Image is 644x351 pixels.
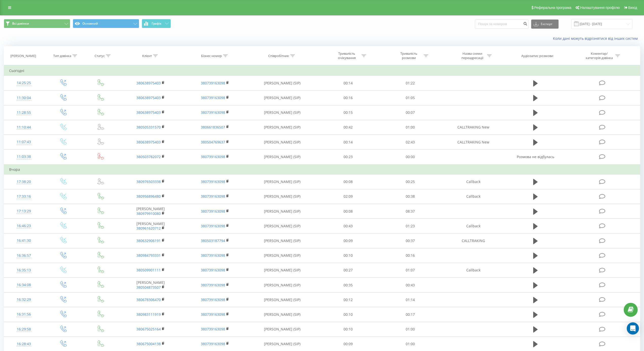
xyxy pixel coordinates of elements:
td: 00:25 [379,174,441,189]
div: Статус [95,54,105,58]
td: [PERSON_NAME] (SIP) [247,105,317,120]
td: 00:37 [379,233,441,248]
button: Всі дзвінки [4,19,70,28]
td: [PERSON_NAME] (SIP) [247,263,317,278]
a: 380675025164 [136,327,161,331]
td: 00:08 [317,204,379,219]
td: CALLTRAKING New [441,120,506,135]
td: Callback [441,263,506,278]
div: Співробітник [268,54,289,58]
td: [PERSON_NAME] (SIP) [247,248,317,263]
a: 380503782072 [136,154,161,159]
a: 380739163098 [201,327,225,331]
td: 00:12 [317,292,379,307]
div: 16:46:23 [9,221,39,231]
a: 380739163098 [201,95,225,100]
div: 17:33:16 [9,192,39,201]
td: 02:43 [379,135,441,150]
td: [PERSON_NAME] (SIP) [247,322,317,337]
span: Реферальна програма [534,6,571,10]
td: [PERSON_NAME] [118,219,183,233]
div: 16:34:08 [9,280,39,290]
td: [PERSON_NAME] (SIP) [247,174,317,189]
a: 380504873507 [136,285,161,290]
a: 380739163098 [201,297,225,302]
div: 11:10:44 [9,122,39,132]
a: 380956896480 [136,194,161,199]
td: 00:42 [317,120,379,135]
td: 00:16 [379,248,441,263]
a: 380961620712 [136,226,161,231]
td: 00:08 [317,174,379,189]
a: 380739163098 [201,341,225,346]
a: 380739163098 [201,154,225,159]
td: [PERSON_NAME] (SIP) [247,90,317,105]
a: 380739163098 [201,194,225,199]
button: Експорт [531,20,559,29]
td: 01:00 [379,322,441,337]
div: 14:25:25 [9,78,39,88]
div: Назва схеми переадресації [459,51,486,60]
a: 380675004138 [136,341,161,346]
div: 11:03:38 [9,152,39,162]
div: Клієнт [142,54,152,58]
td: [PERSON_NAME] (SIP) [247,204,317,219]
td: [PERSON_NAME] [118,204,183,219]
div: Коментар/категорія дзвінка [584,51,614,60]
a: 380739163098 [201,224,225,228]
div: Бізнес номер [201,54,222,58]
a: 380739163098 [201,283,225,287]
td: [PERSON_NAME] (SIP) [247,219,317,233]
a: 380739163098 [201,253,225,258]
td: 01:23 [379,219,441,233]
td: 00:10 [317,248,379,263]
td: [PERSON_NAME] (SIP) [247,233,317,248]
td: 00:43 [317,219,379,233]
td: 00:14 [317,135,379,150]
div: Open Intercom Messenger [627,322,639,335]
div: 16:41:30 [9,236,39,246]
a: 380979910080 [136,211,161,216]
td: CALLTRAKING [441,233,506,248]
a: 380983111919 [136,312,161,317]
td: [PERSON_NAME] (SIP) [247,135,317,150]
td: Сьогодні [4,66,640,76]
td: Callback [441,189,506,204]
button: Графік [142,19,171,28]
td: CALLTRAKING New [441,135,506,150]
div: 16:28:43 [9,339,39,349]
td: 00:14 [317,76,379,90]
a: Коли дані можуть відрізнятися вiд інших систем [553,36,640,41]
div: [PERSON_NAME] [10,54,36,58]
div: 16:31:56 [9,309,39,319]
td: 00:10 [317,307,379,322]
td: 00:27 [317,263,379,278]
td: [PERSON_NAME] [118,278,183,292]
td: 01:05 [379,90,441,105]
a: 380661836507 [201,125,225,130]
a: 380638975403 [136,140,161,144]
a: 380504769637 [201,140,225,144]
td: [PERSON_NAME] (SIP) [247,150,317,164]
td: [PERSON_NAME] (SIP) [247,189,317,204]
td: [PERSON_NAME] (SIP) [247,278,317,292]
td: 00:23 [317,150,379,164]
a: 380632906191 [136,238,161,243]
div: 16:36:57 [9,251,39,261]
input: Пошук за номером [475,20,529,29]
a: 380739163098 [201,312,225,317]
div: 11:28:55 [9,108,39,118]
a: 380678306470 [136,297,161,302]
a: 380638975403 [136,81,161,85]
div: Аудіозапис розмови [521,54,553,58]
td: 00:35 [317,278,379,292]
span: Вихід [628,6,637,10]
div: 16:35:13 [9,265,39,275]
a: 380739163098 [201,110,225,115]
td: 08:37 [379,204,441,219]
td: [PERSON_NAME] (SIP) [247,120,317,135]
td: 00:00 [379,150,441,164]
td: 00:16 [317,90,379,105]
td: 00:38 [379,189,441,204]
td: 01:07 [379,263,441,278]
